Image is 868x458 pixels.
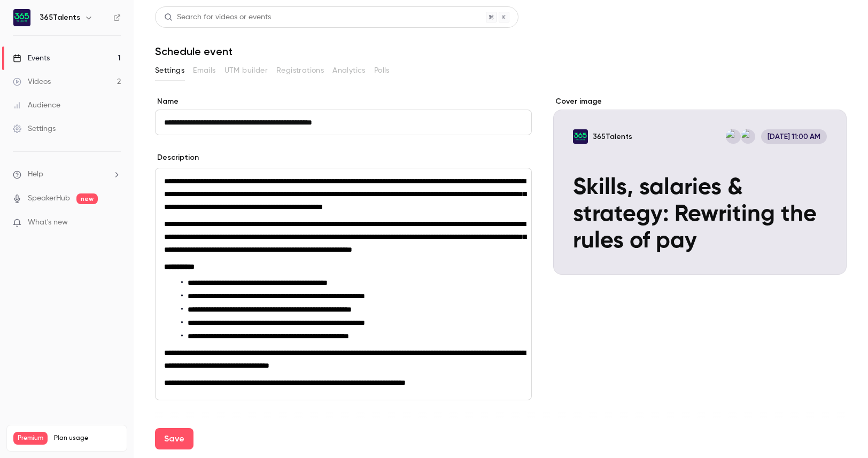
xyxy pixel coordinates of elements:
[332,65,366,76] span: Analytics
[13,100,60,111] div: Audience
[13,169,121,180] li: help-dropdown-opener
[13,432,48,445] span: Premium
[374,65,390,76] span: Polls
[155,168,532,400] section: description
[224,65,268,76] span: UTM builder
[193,65,215,76] span: Emails
[553,96,847,275] section: Cover image
[553,96,847,107] label: Cover image
[155,428,193,449] button: Save
[155,96,532,107] label: Name
[276,65,324,76] span: Registrations
[155,62,184,79] button: Settings
[13,9,30,26] img: 365Talents
[155,45,847,58] h1: Schedule event
[54,434,120,443] span: Plan usage
[40,12,80,23] h6: 365Talents
[164,12,271,23] div: Search for videos or events
[76,193,98,204] span: new
[28,217,68,228] span: What's new
[13,76,51,87] div: Videos
[13,123,56,134] div: Settings
[156,168,531,400] div: editor
[28,193,70,204] a: SpeakerHub
[28,169,43,180] span: Help
[13,53,50,64] div: Events
[155,152,199,163] label: Description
